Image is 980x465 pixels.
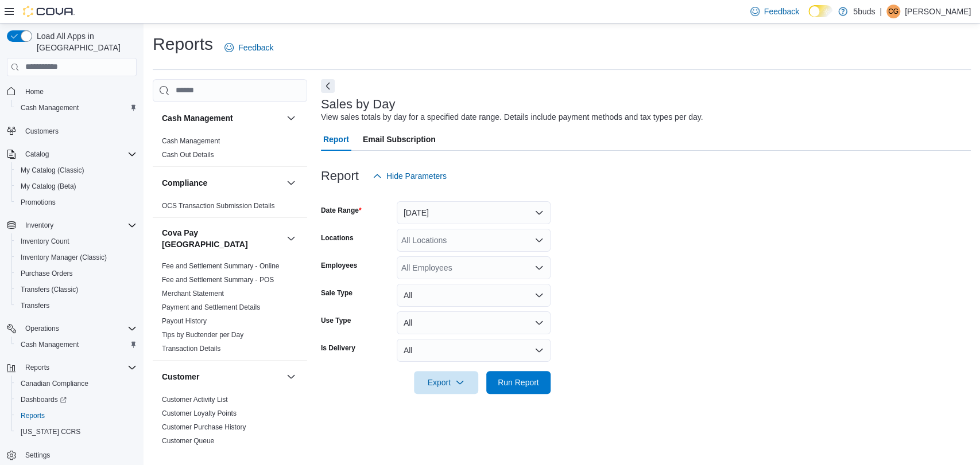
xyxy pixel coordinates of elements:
a: Home [21,85,48,99]
a: Transfers (Classic) [16,283,83,296]
button: Cova Pay [GEOGRAPHIC_DATA] [162,227,282,250]
span: Home [21,84,137,99]
span: Customers [21,124,137,138]
button: Transfers [11,298,141,314]
span: Customers [25,127,59,136]
span: New Customers [162,450,211,459]
a: Transaction Details [162,345,220,353]
span: Transfers (Classic) [21,285,78,294]
a: Dashboards [16,393,71,407]
span: Inventory Count [21,237,69,246]
input: Dark Mode [808,5,832,17]
button: Canadian Compliance [11,376,141,392]
h1: Reports [153,33,213,56]
span: Cash Management [16,101,137,115]
button: Operations [21,322,64,335]
button: Cash Management [11,337,141,353]
span: Feedback [238,42,273,53]
button: Customers [2,123,141,139]
span: Reports [21,361,137,374]
a: Customers [21,124,63,138]
label: Is Delivery [321,343,355,353]
span: Merchant Statement [162,289,224,298]
button: Compliance [162,177,282,189]
button: Home [2,83,141,100]
span: Payment and Settlement Details [162,303,260,312]
span: My Catalog (Classic) [16,163,137,177]
a: Purchase Orders [16,267,78,280]
a: Dashboards [11,392,141,408]
h3: Cash Management [162,112,233,124]
button: Inventory [21,218,58,232]
button: Inventory Count [11,233,141,249]
button: My Catalog (Beta) [11,178,141,194]
span: Dashboards [16,393,137,407]
span: Cash Out Details [162,150,214,159]
span: Settings [25,451,50,460]
button: Customer [162,371,282,382]
button: All [397,311,551,334]
p: | [880,5,882,18]
button: [US_STATE] CCRS [11,424,141,440]
a: Inventory Manager (Classic) [16,251,111,264]
a: Cash Out Details [162,151,214,159]
a: Promotions [16,196,60,209]
a: New Customers [162,451,211,459]
a: Customer Loyalty Points [162,409,237,417]
span: Operations [21,322,137,335]
img: Cova [23,6,75,17]
span: Settings [21,448,137,462]
button: Settings [2,447,141,463]
span: Fee and Settlement Summary - POS [162,275,274,284]
span: Reports [21,411,45,420]
a: Inventory Count [16,235,74,248]
a: Customer Activity List [162,396,228,404]
span: Transfers (Classic) [16,283,137,296]
button: Next [321,79,335,93]
span: Payout History [162,316,207,326]
button: Run Report [486,371,551,394]
span: Customer Loyalty Points [162,409,237,418]
span: Cash Management [21,103,79,112]
span: Tips by Budtender per Day [162,330,243,339]
a: Customer Purchase History [162,423,246,431]
a: Customer Queue [162,437,214,445]
span: Reports [25,363,49,372]
span: Hide Parameters [386,170,447,182]
span: Canadian Compliance [21,379,88,388]
p: 5buds [853,5,875,18]
div: Cash Management [153,134,307,166]
a: Tips by Budtender per Day [162,331,243,339]
span: Catalog [21,147,137,161]
span: My Catalog (Classic) [21,166,84,175]
span: Cash Management [162,136,220,146]
button: My Catalog (Classic) [11,162,141,178]
span: OCS Transaction Submission Details [162,201,275,210]
button: Transfers (Classic) [11,282,141,298]
span: Inventory Manager (Classic) [21,253,107,262]
a: Cash Management [16,338,83,351]
button: [DATE] [397,201,551,224]
span: Purchase Orders [21,269,73,278]
button: Inventory Manager (Classic) [11,249,141,265]
h3: Compliance [162,177,207,189]
span: Load All Apps in [GEOGRAPHIC_DATA] [32,30,137,53]
span: Home [25,87,44,96]
span: Inventory [25,221,53,230]
span: My Catalog (Beta) [21,182,76,191]
span: Inventory Manager (Classic) [16,251,137,264]
span: Inventory [21,218,137,232]
button: Open list of options [534,236,544,245]
span: Email Subscription [363,128,436,151]
span: Cash Management [21,340,79,349]
a: Cash Management [16,101,83,115]
span: Inventory Count [16,235,137,248]
a: Canadian Compliance [16,377,93,390]
a: My Catalog (Beta) [16,179,81,193]
a: Fee and Settlement Summary - POS [162,276,274,284]
div: View sales totals by day for a specified date range. Details include payment methods and tax type... [321,111,703,123]
label: Sale Type [321,288,353,298]
span: CG [888,5,898,18]
div: Cova Pay [GEOGRAPHIC_DATA] [153,259,307,360]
